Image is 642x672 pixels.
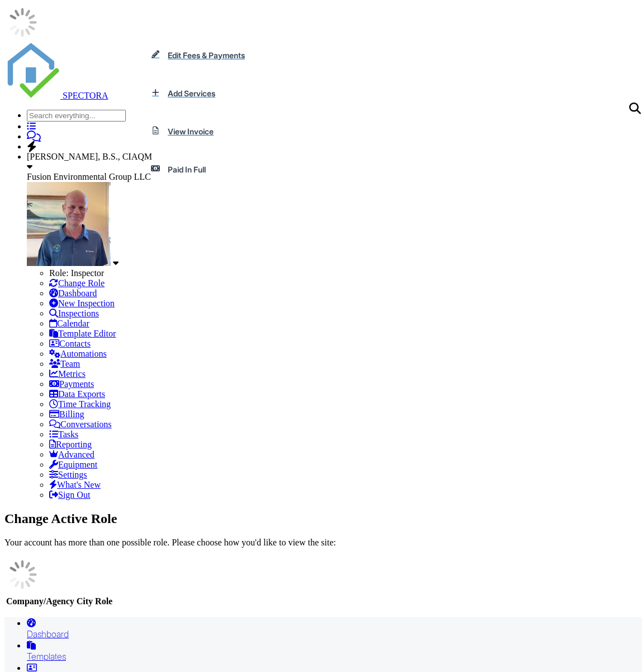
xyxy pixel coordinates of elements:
[49,430,78,439] a: Tasks
[49,319,89,328] a: Calendar
[49,440,92,449] a: Reporting
[4,43,60,99] img: The Best Home Inspection Software - Spectora
[145,36,249,74] a: Edit Fees & Payments
[27,182,111,266] img: 3151fd5c336d4395825cdcf968e1754e.jpeg
[49,278,105,288] a: Change Role
[49,389,105,399] a: Data Exports
[49,359,80,368] a: Team
[49,369,86,379] a: Metrics
[49,460,97,469] a: Equipment
[49,268,104,278] span: Role: Inspector
[145,112,249,150] a: View Invoice
[4,91,108,100] a: SPECTORA
[49,309,99,318] a: Inspections
[145,74,249,112] a: Add Services
[49,470,87,479] a: Settings
[145,112,258,150] li: View Invoice
[49,490,90,500] a: Sign Out
[4,4,40,40] img: loading-93afd81d04378562ca97960a6d0abf470c8f8241ccf6a1b4da771bf876922d1b.gif
[49,450,95,459] a: Advanced
[49,480,101,489] a: What's New
[63,91,108,100] span: SPECTORA
[4,557,40,592] img: loading-93afd81d04378562ca97960a6d0abf470c8f8241ccf6a1b4da771bf876922d1b.gif
[145,74,258,112] li: Add Services
[76,596,93,607] th: City
[95,596,113,607] th: Role
[27,110,126,122] input: Search everything...
[49,349,107,358] a: Automations
[6,596,75,607] th: Company/Agency
[145,36,258,74] li: Edit Fees & Payments
[49,339,91,348] a: Contacts
[150,164,254,175] div: Paid In Full
[49,298,115,308] a: New Inspection
[49,288,97,298] a: Dashboard
[49,379,94,389] a: Payments
[49,409,84,419] a: Billing
[49,419,112,429] a: Conversations
[49,329,116,338] a: Template Editor
[49,399,111,409] a: Time Tracking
